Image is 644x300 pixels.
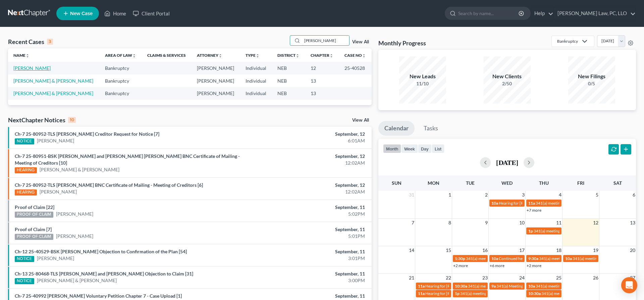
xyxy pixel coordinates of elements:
span: 341(a) meeting for [PERSON_NAME] [536,284,600,289]
td: [PERSON_NAME] [192,62,240,74]
a: Typeunfold_more [246,53,260,58]
div: 11/10 [399,80,446,87]
a: View All [352,40,369,44]
a: Area of Lawunfold_more [105,53,136,58]
span: Hearing for [PERSON_NAME] [425,284,478,289]
span: Fri [577,180,584,186]
th: Claims & Services [142,48,192,62]
a: Case Nounfold_more [344,53,366,58]
span: 341(a) meeting for [PERSON_NAME] & [PERSON_NAME] [541,291,642,296]
div: September, 11 [253,226,365,233]
a: Ch-13 25-80468-TLS [PERSON_NAME] and [PERSON_NAME] Objection to Claim [31] [15,271,193,276]
span: 341(a) meeting for [PERSON_NAME] [466,256,531,261]
div: 6:01AM [253,137,365,144]
span: 11a [528,201,535,206]
div: September, 11 [253,270,365,277]
span: 10a [565,256,572,261]
span: 3 [521,191,525,199]
a: Chapterunfold_more [311,53,333,58]
div: September, 11 [253,293,365,299]
a: Districtunfold_more [277,53,300,58]
span: 341(a) Meeting for [PERSON_NAME] and [PERSON_NAME] [496,284,601,289]
button: week [401,144,418,153]
a: View All [352,118,369,123]
span: 10:30a [455,284,467,289]
span: 341(a) meeting for [PERSON_NAME] [468,284,533,289]
span: 11a [418,291,425,296]
a: +7 more [527,208,541,213]
span: Hearing for [PERSON_NAME] [499,201,551,206]
span: 16 [482,246,488,254]
span: 8 [448,219,452,227]
a: Client Portal [129,7,173,19]
a: Attorneyunfold_more [197,53,222,58]
a: [PERSON_NAME] [13,65,51,71]
div: 5:01PM [253,233,365,240]
div: Open Intercom Messenger [621,277,637,293]
i: unfold_more [132,54,136,58]
a: Help [531,7,553,19]
a: [PERSON_NAME] & [PERSON_NAME] [13,90,93,96]
span: Tue [466,180,475,186]
td: Individual [240,62,272,74]
span: 1p [528,228,533,233]
div: 10 [68,117,76,123]
h2: [DATE] [496,159,518,166]
span: 25 [555,274,562,282]
span: 27 [629,274,636,282]
a: [PERSON_NAME] [37,255,74,262]
span: Sat [613,180,622,186]
div: PROOF OF CLAIM [15,212,53,218]
a: Nameunfold_more [13,53,30,58]
span: 5 [595,191,599,199]
span: 341(a) meeting for [PERSON_NAME] [534,228,598,233]
td: Bankruptcy [100,62,142,74]
span: 10:30a [528,291,541,296]
div: 0/5 [568,80,615,87]
i: unfold_more [362,54,366,58]
span: 18 [555,246,562,254]
td: Individual [240,75,272,87]
a: [PERSON_NAME] [56,233,93,240]
i: unfold_more [329,54,333,58]
td: 13 [305,87,339,99]
a: Ch-7 25-80952-TLS [PERSON_NAME] Creditor Request for Notice [7] [15,131,159,137]
span: 31 [408,191,415,199]
a: Proof of Claim [22] [15,204,54,210]
span: 10a [491,256,498,261]
div: New Leads [399,73,446,80]
span: 14 [408,246,415,254]
span: Continued hearing for [PERSON_NAME] [499,256,570,261]
span: 11a [418,284,425,289]
span: 10a [528,284,535,289]
input: Search by name... [302,36,349,45]
div: September, 11 [253,248,365,255]
td: [PERSON_NAME] [192,87,240,99]
a: Ch-7 25-40992 [PERSON_NAME] Voluntary Petition Chapter 7 - Case Upload [1] [15,293,182,299]
i: unfold_more [218,54,222,58]
a: Calendar [378,121,415,136]
a: +6 more [490,263,504,268]
span: Thu [539,180,549,186]
span: 20 [629,246,636,254]
span: 1 [448,191,452,199]
td: Bankruptcy [100,87,142,99]
div: 12:02AM [253,160,365,166]
div: 3:00PM [253,277,365,284]
span: 17 [519,246,525,254]
span: 341(a) meeting for [PERSON_NAME] & [PERSON_NAME] [539,256,639,261]
span: 1:30p [455,256,465,261]
span: 26 [592,274,599,282]
span: 23 [482,274,488,282]
a: [PERSON_NAME] Law, PC, LLO [554,7,636,19]
div: September, 12 [253,131,365,137]
h3: Monthly Progress [378,39,426,47]
a: [PERSON_NAME] & [PERSON_NAME] [37,277,117,284]
div: PROOF OF CLAIM [15,234,53,240]
span: 9 [484,219,488,227]
div: September, 11 [253,204,365,211]
div: September, 12 [253,153,365,160]
span: 21 [408,274,415,282]
div: 12:02AM [253,188,365,195]
span: 24 [519,274,525,282]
